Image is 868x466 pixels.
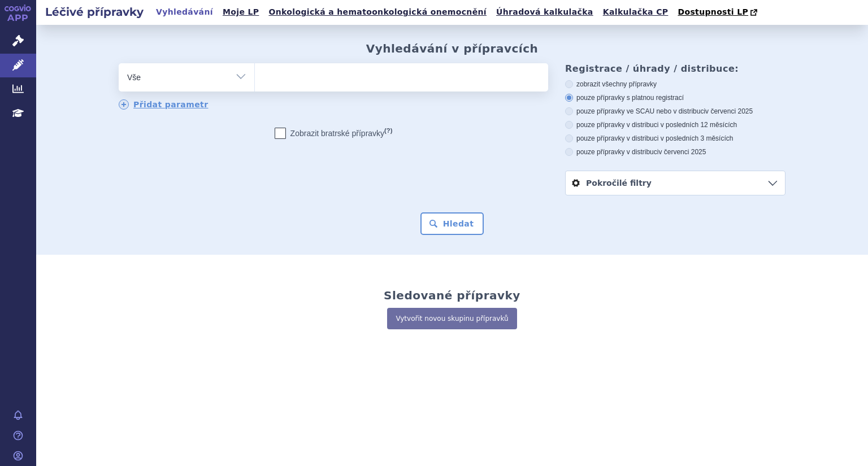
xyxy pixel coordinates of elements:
a: Vytvořit novou skupinu přípravků [387,308,517,329]
label: pouze přípravky v distribuci v posledních 12 měsících [565,120,785,129]
a: Přidat parametr [119,99,209,110]
label: Zobrazit bratrské přípravky [275,128,393,139]
h2: Vyhledávání v přípravcích [366,42,539,55]
label: pouze přípravky v distribuci [565,147,785,156]
a: Úhradová kalkulačka [493,5,597,20]
a: Onkologická a hematoonkologická onemocnění [265,5,490,20]
label: pouze přípravky ve SCAU nebo v distribuci [565,107,785,116]
a: Moje LP [219,5,262,20]
label: zobrazit všechny přípravky [565,80,785,89]
h3: Registrace / úhrady / distribuce: [565,63,785,74]
label: pouze přípravky s platnou registrací [565,93,785,102]
a: Dostupnosti LP [674,5,763,20]
span: Dostupnosti LP [678,7,748,16]
h2: Sledované přípravky [384,289,520,302]
a: Pokročilé filtry [566,171,785,195]
a: Kalkulačka CP [600,5,672,20]
h2: Léčivé přípravky [36,4,153,20]
abbr: (?) [384,127,392,134]
span: v červenci 2025 [705,107,753,115]
a: Vyhledávání [153,5,216,20]
button: Hledat [420,212,484,235]
label: pouze přípravky v distribuci v posledních 3 měsících [565,134,785,143]
span: v červenci 2025 [658,148,706,156]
